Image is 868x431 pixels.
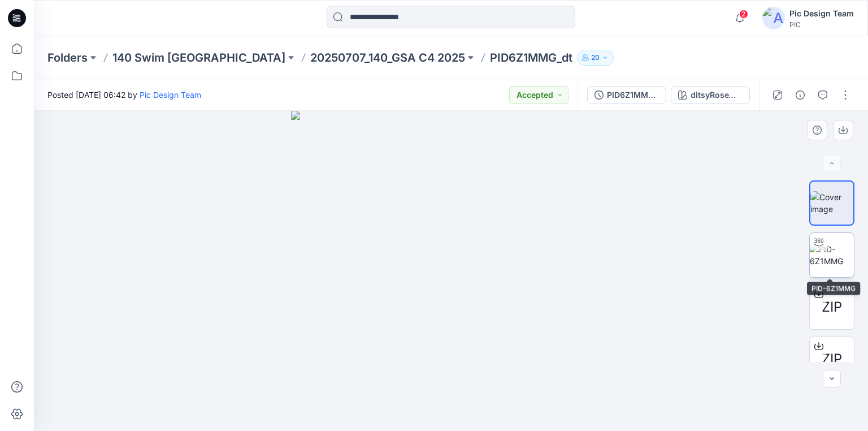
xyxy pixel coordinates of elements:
[789,7,854,20] div: Pic Design Team
[810,191,853,215] img: Cover image
[671,86,750,104] button: ditsyRoseWhiteBlueEnergy
[822,297,842,317] span: ZIP
[607,89,659,101] div: PID6Z1MMG_gsa_v2
[291,111,611,431] img: eyJhbGciOiJIUzI1NiIsImtpZCI6IjAiLCJzbHQiOiJzZXMiLCJ0eXAiOiJKV1QifQ.eyJkYXRhIjp7InR5cGUiOiJzdG9yYW...
[140,90,201,100] a: Pic Design Team
[112,50,285,66] a: 140 Swim [GEOGRAPHIC_DATA]
[791,86,809,104] button: Details
[822,349,842,369] span: ZIP
[47,89,201,101] span: Posted [DATE] 06:42 by
[762,7,785,29] img: avatar
[789,20,854,29] div: PIC
[310,50,465,66] a: 20250707_140_GSA C4 2025
[591,51,600,64] p: 20
[691,89,743,101] div: ditsyRoseWhiteBlueEnergy
[587,86,666,104] button: PID6Z1MMG_gsa_v2
[739,10,748,19] span: 2
[490,50,572,66] p: PID6Z1MMG_dt
[577,50,614,66] button: 20
[47,50,88,66] a: Folders
[810,243,854,267] img: PID-6Z1MMG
